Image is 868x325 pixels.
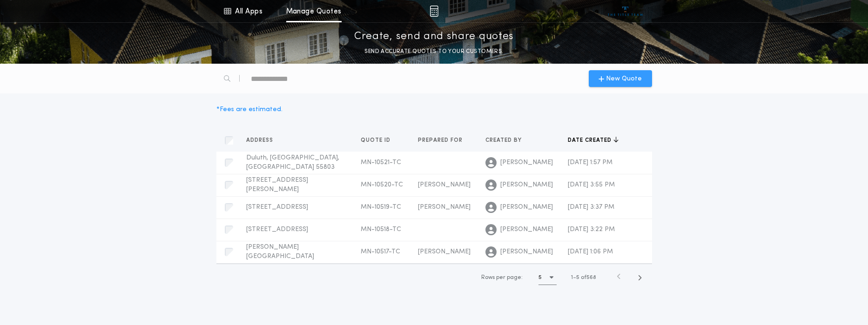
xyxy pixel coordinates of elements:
[354,29,514,44] p: Create, send and share quotes
[361,204,401,211] span: MN-10519-TC
[538,270,557,285] button: 5
[246,154,339,171] span: Duluth, [GEOGRAPHIC_DATA], [GEOGRAPHIC_DATA] 55803
[246,226,308,233] span: [STREET_ADDRESS]
[568,181,615,188] span: [DATE] 3:55 PM
[500,158,553,167] span: [PERSON_NAME]
[481,275,523,280] span: Rows per page:
[538,273,542,282] h1: 5
[361,137,392,144] span: Quote ID
[418,248,471,255] span: [PERSON_NAME]
[361,248,400,255] span: MN-10517-TC
[246,177,308,193] span: [STREET_ADDRESS][PERSON_NAME]
[485,137,524,144] span: Created by
[589,70,652,87] button: New Quote
[361,226,401,233] span: MN-10518-TC
[500,225,553,234] span: [PERSON_NAME]
[568,248,613,255] span: [DATE] 1:06 PM
[361,181,403,188] span: MN-10520-TC
[361,159,401,166] span: MN-10521-TC
[576,275,579,280] span: 5
[500,247,553,257] span: [PERSON_NAME]
[364,47,503,56] p: SEND ACCURATE QUOTES TO YOUR CUSTOMERS.
[246,204,308,211] span: [STREET_ADDRESS]
[500,180,553,190] span: [PERSON_NAME]
[430,6,438,17] img: img
[246,244,314,260] span: [PERSON_NAME][GEOGRAPHIC_DATA]
[485,136,529,145] button: Created by
[418,204,471,211] span: [PERSON_NAME]
[361,136,397,145] button: Quote ID
[608,7,643,16] img: vs-icon
[581,273,596,282] span: of 568
[246,137,275,144] span: Address
[568,204,614,211] span: [DATE] 3:37 PM
[216,105,283,114] div: * Fees are estimated.
[418,181,471,188] span: [PERSON_NAME]
[568,226,615,233] span: [DATE] 3:22 PM
[568,159,612,166] span: [DATE] 1:57 PM
[246,136,280,145] button: Address
[500,203,553,212] span: [PERSON_NAME]
[606,74,642,84] span: New Quote
[571,275,573,280] span: 1
[418,137,464,144] span: Prepared for
[568,136,619,145] button: Date created
[568,137,613,144] span: Date created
